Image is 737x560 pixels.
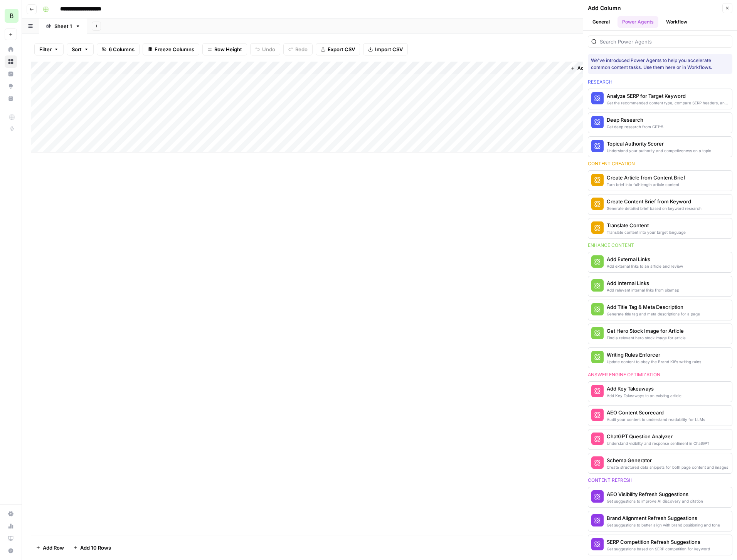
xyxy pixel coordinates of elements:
a: Usage [5,520,17,532]
button: Workflow [661,16,692,28]
div: Create Article from Content Brief [607,174,685,181]
button: Brand Alignment Refresh SuggestionsGet suggestions to better align with brand positioning and tone [588,511,732,531]
div: Add External Links [607,255,683,263]
div: Get the recommended content type, compare SERP headers, and analyze SERP patterns [607,100,729,106]
button: Topical Authority ScorerUnderstand your authority and competiveness on a topic [588,137,732,157]
div: Generate detailed brief based on keyword research [607,205,702,211]
div: Add Internal Links [607,279,679,287]
div: Sheet 1 [54,22,72,30]
div: Analyze SERP for Target Keyword [607,92,729,100]
div: Deep Research [607,116,663,124]
div: We've introduced Power Agents to help you accelerate common content tasks. Use them here or in Wo... [591,57,729,71]
div: Add relevant internal links from sitemap [607,287,679,293]
a: Sheet 1 [39,18,87,34]
div: Turn brief into full-length article content [607,181,685,188]
button: AEO Visibility Refresh SuggestionsGet suggestions to improve AI discovery and citation [588,487,732,507]
div: Create Content Brief from Keyword [607,198,702,205]
a: Home [5,43,17,55]
span: Add Column [577,65,604,72]
span: Add Row [43,544,64,552]
button: Freeze Columns [143,43,199,55]
button: Add Row [31,542,69,554]
span: Row Height [214,45,242,53]
div: Get suggestions to improve AI discovery and citation [607,498,703,504]
div: SERP Competition Refresh Suggestions [607,538,710,546]
button: ChatGPT Question AnalyzerUnderstand visibility and response sentiment in ChatGPT [588,429,732,449]
div: Get suggestions to better align with brand positioning and tone [607,522,720,528]
button: Add Internal LinksAdd relevant internal links from sitemap [588,276,732,296]
button: Add 10 Rows [69,542,116,554]
button: Redo [283,43,313,55]
button: Deep ResearchGet deep research from GPT-5 [588,113,732,133]
button: Export CSV [316,43,360,55]
button: Import CSV [363,43,408,55]
span: 6 Columns [109,45,135,53]
span: B [10,11,13,20]
div: Update content to obey the Brand Kit's writing rules [607,359,701,365]
button: Add External LinksAdd external links to an article and review [588,252,732,272]
button: Workspace: Bitly [5,6,17,25]
a: Insights [5,68,17,80]
div: Topical Authority Scorer [607,140,711,148]
button: Add Key TakeawaysAdd Key Takeaways to an existing article [588,382,732,402]
button: Power Agents [618,16,658,28]
div: AEO Content Scorecard [607,409,705,416]
button: Sort [67,43,94,55]
button: General [588,16,614,28]
button: Writing Rules EnforcerUpdate content to obey the Brand Kit's writing rules [588,348,732,368]
span: Sort [72,45,82,53]
input: Search Power Agents [600,38,729,45]
div: ChatGPT Question Analyzer [607,433,709,440]
div: Enhance content [588,242,732,249]
div: AEO Visibility Refresh Suggestions [607,490,703,498]
div: Get deep research from GPT-5 [607,124,663,130]
div: Writing Rules Enforcer [607,351,701,359]
div: Find a relevant hero stock image for article [607,335,686,341]
button: Translate ContentTranslate content into your target language [588,218,732,238]
div: Audit your content to understand readability for LLMs [607,416,705,423]
div: Schema Generator [607,456,728,464]
a: Opportunities [5,80,17,92]
div: Add Key Takeaways to an existing article [607,392,681,399]
div: Get Hero Stock Image for Article [607,327,686,335]
span: Filter [39,45,52,53]
div: Brand Alignment Refresh Suggestions [607,514,720,522]
a: Your Data [5,92,17,105]
div: Generate title tag and meta descriptions for a page [607,311,700,317]
button: Create Article from Content BriefTurn brief into full-length article content [588,171,732,191]
button: 6 Columns [97,43,140,55]
div: Add Title Tag & Meta Description [607,303,700,311]
button: Get Hero Stock Image for ArticleFind a relevant hero stock image for article [588,324,732,344]
a: Learning Hub [5,532,17,545]
span: Export CSV [328,45,355,53]
span: Undo [262,45,275,53]
div: Research [588,79,732,86]
div: Content creation [588,160,732,167]
button: Undo [250,43,280,55]
div: Add external links to an article and review [607,263,683,269]
button: Schema GeneratorCreate structured data snippets for both page content and images [588,453,732,473]
span: Redo [295,45,308,53]
span: Add 10 Rows [80,544,111,552]
button: SERP Competition Refresh SuggestionsGet suggestions based on SERP competition for keyword [588,535,732,555]
button: Filter [34,43,64,55]
div: Understand your authority and competiveness on a topic [607,148,711,154]
button: Create Content Brief from KeywordGenerate detailed brief based on keyword research [588,194,732,215]
button: Row Height [202,43,247,55]
div: Answer engine optimization [588,371,732,378]
div: Get suggestions based on SERP competition for keyword [607,546,710,552]
button: Add Column [567,63,607,73]
div: Add Key Takeaways [607,385,681,392]
div: Create structured data snippets for both page content and images [607,464,728,470]
button: Help + Support [5,545,17,557]
span: Import CSV [375,45,403,53]
button: AEO Content ScorecardAudit your content to understand readability for LLMs [588,406,732,426]
div: Content refresh [588,477,732,484]
span: Freeze Columns [155,45,194,53]
button: Add Title Tag & Meta DescriptionGenerate title tag and meta descriptions for a page [588,300,732,320]
div: Translate content into your target language [607,229,686,235]
button: Analyze SERP for Target KeywordGet the recommended content type, compare SERP headers, and analyz... [588,89,732,109]
div: Understand visibility and response sentiment in ChatGPT [607,440,709,446]
a: Settings [5,508,17,520]
div: Translate Content [607,221,686,229]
